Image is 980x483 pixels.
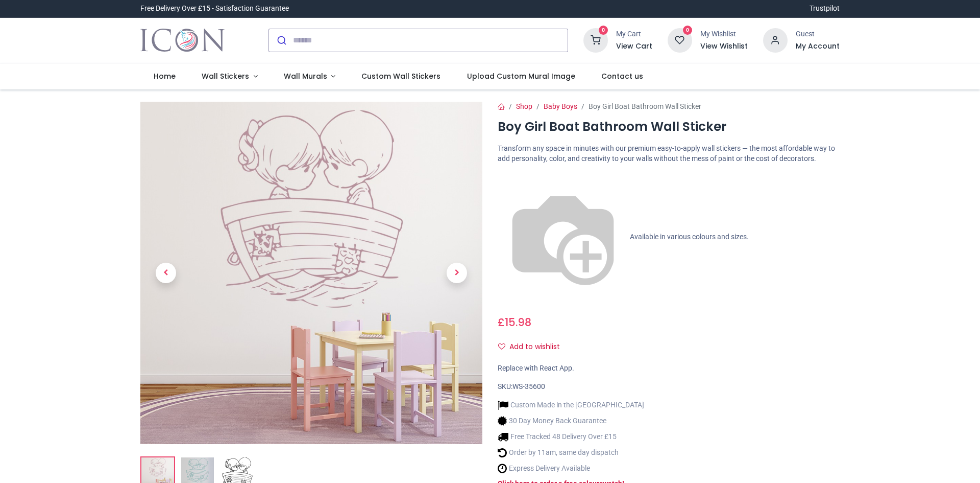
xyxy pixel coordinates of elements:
[498,416,644,426] li: 30 Day Money Back Guarantee
[202,71,249,81] span: Wall Stickers
[269,29,293,52] button: Submit
[810,4,840,14] a: Trustpilot
[140,153,191,393] a: Previous
[599,26,608,35] sup: 0
[447,263,467,283] span: Next
[498,363,840,374] div: Replace with React App.
[498,447,644,458] li: Order by 11am, same day dispatch
[700,41,748,52] a: View Wishlist
[796,41,840,52] a: My Account
[498,315,531,330] span: £
[668,35,692,43] a: 0
[796,29,840,39] div: Guest
[498,144,840,164] p: Transform any space in minutes with our premium easy-to-apply wall stickers — the most affordable...
[498,400,644,410] li: Custom Made in the [GEOGRAPHIC_DATA]
[544,102,577,110] a: Baby Boys
[601,71,643,81] span: Contact us
[140,26,225,55] a: Logo of Icon Wall Stickers
[630,233,749,241] span: Available in various colours and sizes.
[284,71,327,81] span: Wall Murals
[498,172,628,303] img: color-wheel.png
[498,463,644,474] li: Express Delivery Available
[616,29,652,39] div: My Cart
[683,26,693,35] sup: 0
[498,118,840,135] h1: Boy Girl Boat Bathroom Wall Sticker
[589,102,701,110] span: Boy Girl Boat Bathroom Wall Sticker
[498,382,840,392] div: SKU:
[498,343,505,350] i: Add to wishlist
[583,35,608,43] a: 0
[156,263,176,283] span: Previous
[140,102,482,444] img: Boy Girl Boat Bathroom Wall Sticker
[140,26,225,55] img: Icon Wall Stickers
[505,315,531,330] span: 15.98
[361,71,440,81] span: Custom Wall Stickers
[700,29,748,39] div: My Wishlist
[140,4,289,14] div: Free Delivery Over £15 - Satisfaction Guarantee
[516,102,532,110] a: Shop
[616,41,652,52] a: View Cart
[431,153,482,393] a: Next
[188,63,271,90] a: Wall Stickers
[512,382,545,390] span: WS-35600
[467,71,575,81] span: Upload Custom Mural Image
[154,71,176,81] span: Home
[271,63,349,90] a: Wall Murals
[498,431,644,442] li: Free Tracked 48 Delivery Over £15
[498,338,569,356] button: Add to wishlistAdd to wishlist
